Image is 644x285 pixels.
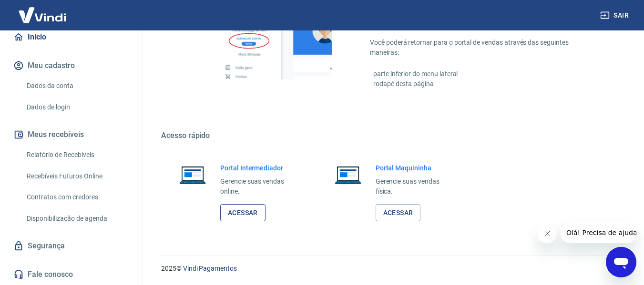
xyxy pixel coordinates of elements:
a: Recebíveis Futuros Online [23,167,131,186]
h6: Portal Maquininha [376,163,455,173]
p: - rodapé desta página [370,79,598,89]
img: Imagem de um notebook aberto [328,163,368,186]
button: Meu cadastro [11,55,131,76]
a: Fale conosco [11,264,131,285]
a: Acessar [220,204,266,222]
a: Acessar [376,204,421,222]
p: Gerencie suas vendas online. [220,177,299,197]
img: Vindi [11,0,73,29]
a: Disponibilização de agenda [23,209,131,228]
span: Olá! Precisa de ajuda? [6,7,80,14]
iframe: Botão para abrir a janela de mensagens [606,247,636,277]
button: Sair [598,7,633,24]
a: Segurança [11,236,131,256]
p: - parte inferior do menu lateral [370,69,598,79]
p: 2025 © [161,264,621,274]
a: Dados da conta [23,76,131,96]
a: Início [11,27,131,48]
img: Imagem de um notebook aberto [173,163,213,186]
button: Meus recebíveis [11,124,131,145]
a: Relatório de Recebíveis [23,145,131,165]
a: Dados de login [23,98,131,117]
p: Você poderá retornar para o portal de vendas através das seguintes maneiras: [370,38,598,58]
h5: Acesso rápido [161,131,621,140]
p: Gerencie suas vendas física. [376,177,455,197]
h6: Portal Intermediador [220,163,299,173]
a: Vindi Pagamentos [183,265,237,272]
iframe: Mensagem da empresa [561,222,636,243]
iframe: Fechar mensagem [538,224,557,243]
a: Contratos com credores [23,187,131,207]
